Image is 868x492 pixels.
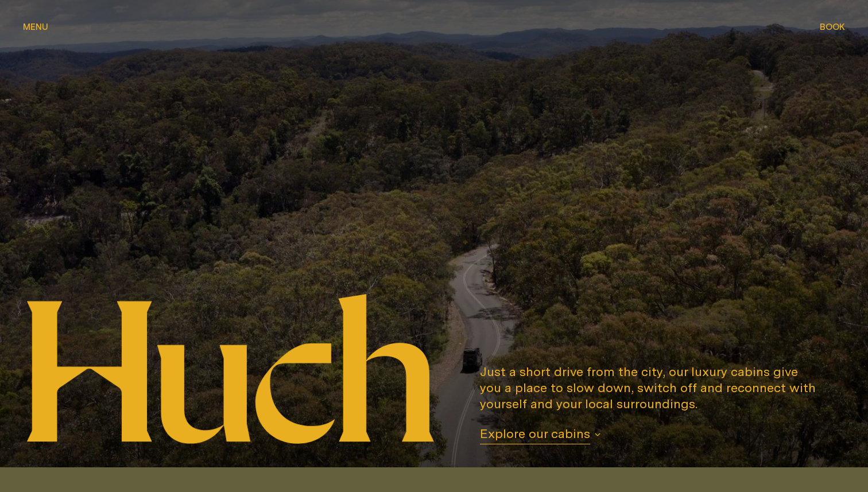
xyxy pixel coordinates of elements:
[23,21,48,34] button: show menu
[820,22,845,31] span: Book
[480,425,590,444] span: Explore our cabins
[820,21,845,34] button: show booking tray
[23,22,48,31] span: Menu
[480,363,822,412] p: Just a short drive from the city, our luxury cabins give you a place to slow down, switch off and...
[480,425,600,444] button: Explore our cabins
